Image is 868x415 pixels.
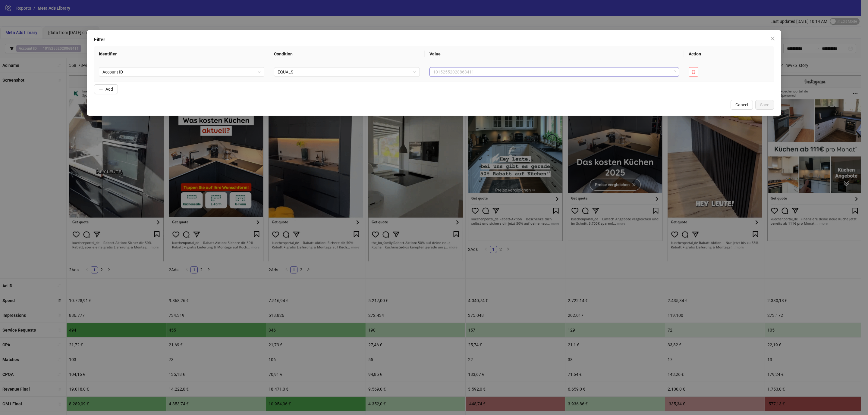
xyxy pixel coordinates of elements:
[691,70,696,74] span: delete
[278,67,416,76] span: EQUALS
[94,84,118,94] button: Add
[770,36,775,41] span: close
[102,67,261,76] span: Account ID
[684,46,774,62] th: Action
[269,46,425,62] th: Condition
[672,70,676,74] span: loading
[735,102,748,107] span: Cancel
[94,46,269,62] th: Identifier
[755,100,774,110] button: Save
[768,34,778,43] button: Close
[433,67,675,76] span: 10152552028868411
[94,36,774,43] div: Filter
[425,46,684,62] th: Value
[105,87,113,92] span: Add
[731,100,753,110] button: Cancel
[99,87,103,91] span: plus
